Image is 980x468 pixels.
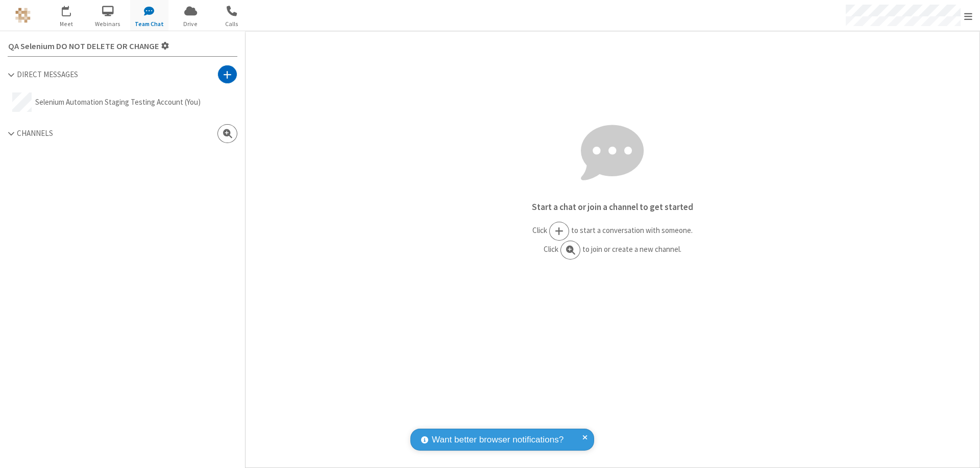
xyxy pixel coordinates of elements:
img: QA Selenium DO NOT DELETE OR CHANGE [15,8,31,23]
span: QA Selenium DO NOT DELETE OR CHANGE [8,42,159,51]
span: Meet [47,19,86,29]
p: Start a chat or join a channel to get started [246,201,979,214]
p: Click to start a conversation with someone. Click to join or create a new channel. [246,222,979,260]
span: Channels [17,128,53,138]
button: Settings [4,35,174,56]
span: Direct Messages [17,69,78,79]
button: Selenium Automation Staging Testing Account (You) [8,88,237,116]
span: Webinars [89,19,127,29]
div: 1 [69,6,76,13]
span: Team Chat [130,19,168,29]
span: Want better browser notifications? [432,433,563,447]
span: Calls [213,19,251,29]
span: Drive [171,19,210,29]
